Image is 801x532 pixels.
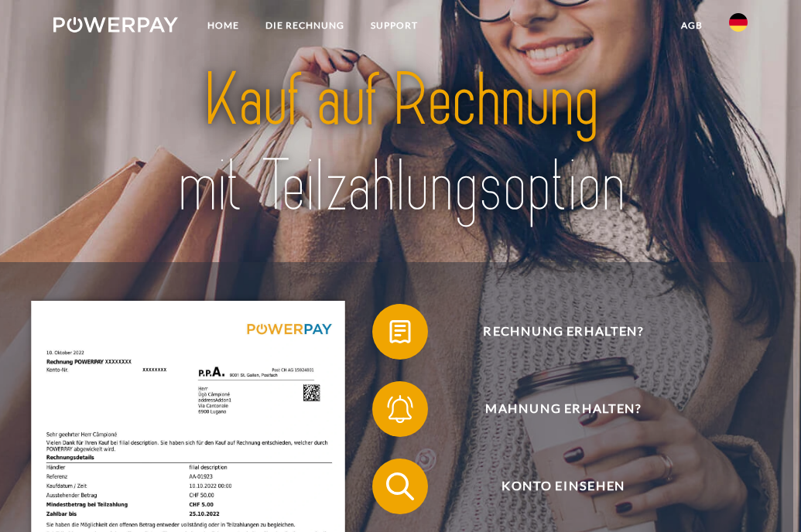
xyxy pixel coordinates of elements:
[194,12,252,39] a: Home
[393,381,734,437] span: Mahnung erhalten?
[668,12,716,39] a: agb
[252,12,358,39] a: DIE RECHNUNG
[123,53,677,234] img: title-powerpay_de.svg
[383,391,418,426] img: qb_bell.svg
[372,381,734,437] button: Mahnung erhalten?
[383,314,418,349] img: qb_bill.svg
[352,378,755,440] a: Mahnung erhalten?
[352,301,755,363] a: Rechnung erhalten?
[358,12,431,39] a: SUPPORT
[53,17,178,32] img: logo-powerpay-white.svg
[372,459,734,514] button: Konto einsehen
[393,459,734,514] span: Konto einsehen
[729,13,748,32] img: de
[393,304,734,360] span: Rechnung erhalten?
[352,455,755,517] a: Konto einsehen
[383,469,418,503] img: qb_search.svg
[372,304,734,360] button: Rechnung erhalten?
